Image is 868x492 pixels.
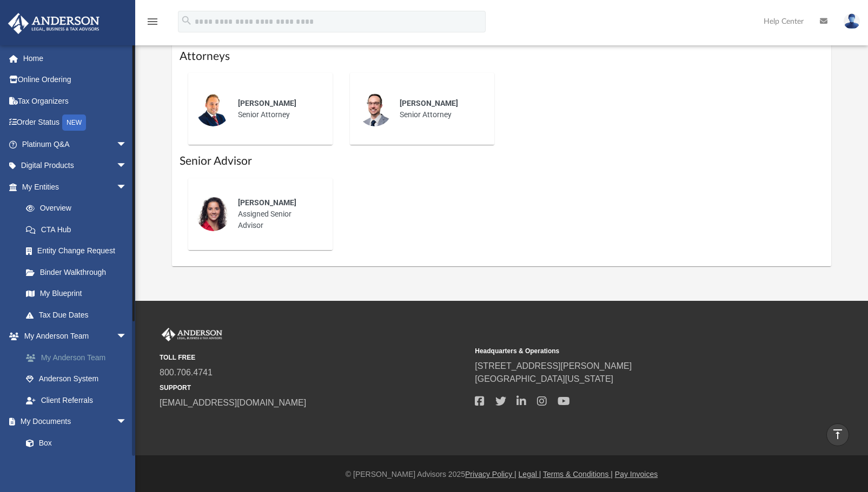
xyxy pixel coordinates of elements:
[8,411,138,433] a: My Documentsarrow_drop_down
[8,48,143,69] a: Home
[146,15,159,28] i: menu
[8,133,143,155] a: Platinum Q&Aarrow_drop_down
[400,99,458,107] span: [PERSON_NAME]
[15,304,143,326] a: Tax Due Dates
[196,197,230,231] img: thumbnail
[160,398,306,407] a: [EMAIL_ADDRESS][DOMAIN_NAME]
[475,346,783,356] small: Headquarters & Operations
[15,240,143,262] a: Entity Change Request
[116,133,138,156] span: arrow_drop_down
[465,470,516,478] a: Privacy Policy |
[5,13,103,34] img: Anderson Advisors Platinum Portal
[135,469,868,480] div: © [PERSON_NAME] Advisors 2025
[15,368,143,390] a: Anderson System
[15,389,143,411] a: Client Referrals
[8,69,143,91] a: Online Ordering
[8,112,143,134] a: Order StatusNEW
[357,92,392,126] img: thumbnail
[826,423,849,446] a: vertical_align_top
[15,283,138,305] a: My Blueprint
[392,90,487,128] div: Senior Attorney
[475,361,632,370] a: [STREET_ADDRESS][PERSON_NAME]
[196,92,230,126] img: thumbnail
[116,326,138,348] span: arrow_drop_down
[475,374,613,383] a: [GEOGRAPHIC_DATA][US_STATE]
[8,176,143,198] a: My Entitiesarrow_drop_down
[62,114,86,131] div: NEW
[8,326,143,347] a: My Anderson Teamarrow_drop_down
[15,432,132,454] a: Box
[15,261,143,283] a: Binder Walkthrough
[8,155,143,177] a: Digital Productsarrow_drop_down
[160,353,467,362] small: TOLL FREE
[519,470,541,478] a: Legal |
[15,198,143,219] a: Overview
[160,368,213,377] a: 800.706.4741
[831,428,844,441] i: vertical_align_top
[615,470,658,478] a: Pay Invoices
[160,383,467,393] small: SUPPORT
[230,90,325,128] div: Senior Attorney
[8,90,143,112] a: Tax Organizers
[844,14,860,29] img: User Pic
[180,153,824,169] h1: Senior Advisor
[543,470,613,478] a: Terms & Conditions |
[181,15,193,26] i: search
[116,176,138,198] span: arrow_drop_down
[15,347,143,368] a: My Anderson Team
[160,328,224,342] img: Anderson Advisors Platinum Portal
[238,99,296,107] span: [PERSON_NAME]
[146,21,159,28] a: menu
[15,454,138,475] a: Meeting Minutes
[116,155,138,177] span: arrow_drop_down
[230,190,325,239] div: Assigned Senior Advisor
[238,198,296,207] span: [PERSON_NAME]
[15,219,143,240] a: CTA Hub
[116,411,138,433] span: arrow_drop_down
[180,49,824,64] h1: Attorneys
